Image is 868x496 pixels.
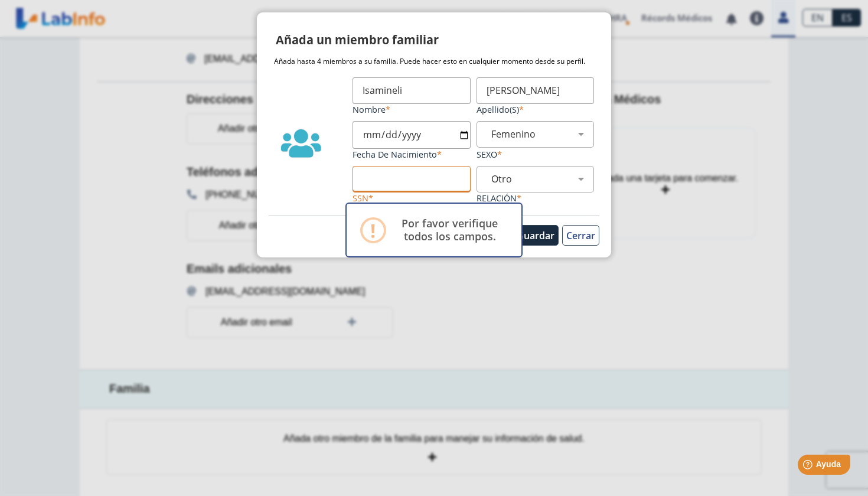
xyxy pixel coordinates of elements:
button: Guardar [513,225,559,246]
label: Nombre [353,104,471,115]
label: Sexo [477,149,595,160]
h2: Por favor verifique todos los campos. [398,217,502,243]
label: Apellido(s) [477,104,595,115]
div: ! [370,220,376,241]
h4: Añada un miembro familiar [276,31,439,49]
label: Fecha de Nacimiento [353,149,471,160]
label: Relación [477,192,595,204]
label: SSN [353,192,471,204]
iframe: Help widget launcher [763,450,855,483]
button: Cerrar [562,225,599,246]
div: Añada hasta 4 miembros a su familia. Puede hacer esto en cualquier momento desde su perfil. [274,56,594,67]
